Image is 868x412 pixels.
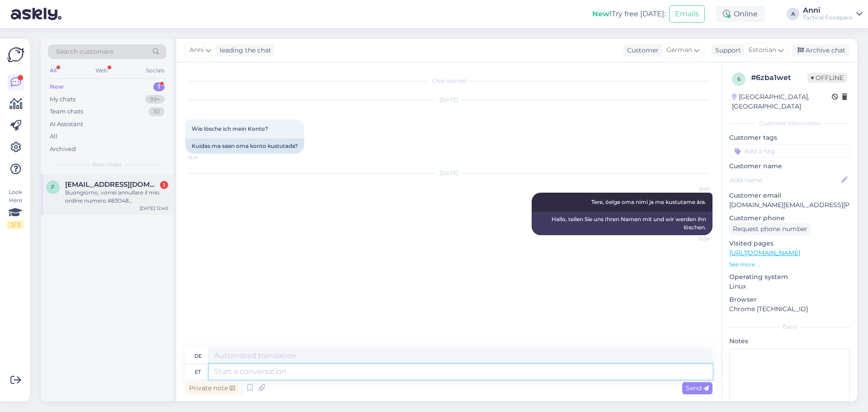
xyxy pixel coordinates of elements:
[216,46,271,55] div: leading the chat
[7,221,24,229] div: 2 / 3
[732,92,832,111] div: [GEOGRAPHIC_DATA], [GEOGRAPHIC_DATA]
[195,364,201,379] div: et
[729,304,850,314] p: Chrome [TECHNICAL_ID]
[676,236,710,242] span: 13:34
[192,125,268,132] span: Wie lösche ich mein Konto?
[56,47,113,57] span: Search customers
[729,213,850,223] p: Customer phone
[729,336,850,346] p: Notes
[185,138,304,154] div: Kuidas ma saan oma konto kustutada?
[50,107,83,116] div: Team chats
[185,96,712,104] div: [DATE]
[48,65,58,76] div: All
[729,260,850,269] p: See more ...
[729,282,850,291] p: Linux
[140,205,168,212] div: [DATE] 12:40
[185,382,239,394] div: Private note
[730,175,840,185] input: Add name
[729,323,850,331] div: Extra
[676,185,710,192] span: Anni
[591,199,706,205] span: Tere, öelge oma nimi ja me kustutame ära.
[623,46,659,55] div: Customer
[148,107,165,116] div: 30
[7,46,24,63] img: Askly Logo
[65,180,159,189] span: fantuzzi04@gmail.com
[145,95,165,104] div: 99+
[188,154,222,161] span: 14:31
[93,161,122,169] span: New chats
[803,7,853,14] div: Anni
[729,119,850,128] div: Customer information
[807,73,847,83] span: Offline
[592,9,612,18] b: New!
[153,82,165,91] div: 1
[716,6,765,22] div: Online
[729,272,850,282] p: Operating system
[592,9,665,19] div: Try free [DATE]:
[751,72,807,83] div: # 6zba1wet
[712,46,741,55] div: Support
[803,7,863,21] a: AnniTactical Foodpack
[94,65,109,76] div: Web
[532,212,712,235] div: Hallo, teilen Sie uns Ihren Namen mit und wir werden ihn löschen.
[194,348,202,364] div: de
[686,384,709,392] span: Send
[7,188,24,229] div: Look Here
[666,45,692,55] span: German
[50,132,57,141] div: All
[737,76,741,82] span: 6
[50,120,83,129] div: AI Assistant
[792,44,849,57] div: Archive chat
[729,191,850,200] p: Customer email
[729,239,850,248] p: Visited pages
[729,144,850,158] input: Add a tag
[189,45,204,55] span: Anni
[185,169,712,177] div: [DATE]
[749,45,776,55] span: Estonian
[50,95,75,104] div: My chats
[803,14,853,21] div: Tactical Foodpack
[787,8,799,20] div: A
[51,184,55,190] span: f
[160,181,168,189] div: 1
[65,189,168,205] div: Buongiorno, vorrei annullare il mio ordine numero #83048 [PERSON_NAME] ordinato per sbaglio. E' p...
[729,200,850,210] p: [DOMAIN_NAME][EMAIL_ADDRESS][PERSON_NAME][DOMAIN_NAME]
[50,145,76,154] div: Archived
[50,82,64,91] div: New
[729,223,811,235] div: Request phone number
[729,249,800,257] a: [URL][DOMAIN_NAME]
[729,161,850,171] p: Customer name
[669,5,705,23] button: Emails
[729,295,850,304] p: Browser
[144,65,166,76] div: Socials
[185,77,712,85] div: Chat started
[729,133,850,142] p: Customer tags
